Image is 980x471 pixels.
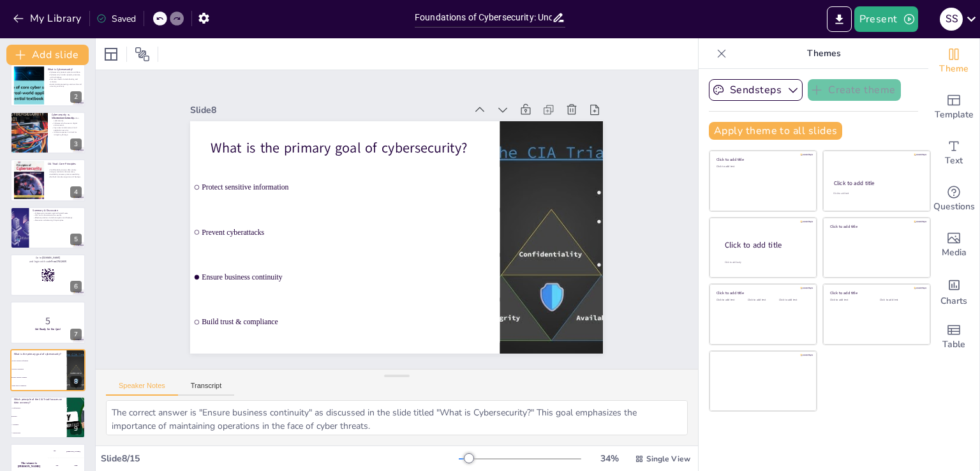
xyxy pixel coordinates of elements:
[939,62,969,76] span: Theme
[48,78,82,82] p: Common threats include hacking and malware.
[14,314,82,328] p: 5
[14,352,63,355] p: What is the primary goal of cybersecurity?
[52,126,82,131] p: Key areas include network and application security.
[48,83,82,87] p: Goals include protecting sensitive info and ensuring continuity.
[52,117,82,122] p: InfoSec has a broader scope than cybersecurity.
[942,338,965,352] span: Table
[70,329,82,340] div: 7
[940,8,963,31] div: s s
[33,212,82,214] p: Cybersecurity protects against digital threats.
[192,297,486,336] span: Build trust & compliance
[48,171,82,174] p: Integrity maintains data accuracy.
[10,64,85,106] div: 2
[48,162,82,166] p: CIA Triad: Core Principles
[6,45,89,65] button: Add slide
[748,299,776,302] div: Click to add text
[12,368,66,370] span: Prevent cyberattacks
[33,219,82,221] p: Discussion on balancing CIA principles.
[70,423,82,435] div: 9
[35,328,61,331] strong: Get Ready for the Quiz!
[101,44,121,64] div: Layout
[834,179,919,187] div: Click to add title
[70,234,82,245] div: 5
[12,408,66,409] span: Confidentiality
[106,400,688,435] textarea: The correct answer is "Ensure business continuity" as discussed in the slide titled "What is Cybe...
[70,281,82,292] div: 6
[933,200,975,214] span: Questions
[96,13,136,25] div: Saved
[48,67,82,71] p: What is Cybersecurity?
[732,38,916,69] p: Themes
[101,452,459,465] div: Slide 8 / 15
[202,83,477,124] div: Slide 8
[827,6,852,32] button: Export to PowerPoint
[12,385,66,386] span: Build trust & compliance
[48,168,82,171] p: Confidentiality ensures data privacy.
[928,268,979,314] div: Add charts and graphs
[70,376,82,387] div: 8
[646,454,690,464] span: Single View
[48,173,82,176] p: Availability ensures system accessibility.
[10,396,85,438] div: 9
[206,163,500,202] span: Protect sensitive information
[10,159,85,201] div: 4
[928,38,979,84] div: Change the overall theme
[928,84,979,130] div: Add ready made slides
[48,444,85,458] div: 100
[716,157,808,162] div: Click to add title
[106,382,178,396] button: Speaker Notes
[716,165,808,168] div: Click to add text
[833,192,918,195] div: Click to add text
[945,154,963,168] span: Text
[48,176,82,178] p: Methods include encryption and backups.
[197,252,491,292] span: Ensure business continuity
[830,290,921,295] div: Click to add title
[830,223,921,228] div: Click to add title
[942,246,967,260] span: Media
[10,254,85,296] div: 6
[725,261,805,264] div: Click to add body
[928,222,979,268] div: Add images, graphics, shapes or video
[219,119,487,166] p: What is the primary goal of cybersecurity?
[880,299,920,302] div: Click to add text
[940,294,967,308] span: Charts
[725,240,806,251] div: Click to add title
[808,79,901,101] button: Create theme
[940,6,963,32] button: s s
[716,299,745,302] div: Click to add text
[10,461,48,468] h4: The winner is [PERSON_NAME]
[594,452,625,465] div: 34 %
[10,349,85,391] div: 8
[12,377,66,378] span: Ensure business continuity
[12,415,66,417] span: Integrity
[14,398,63,405] p: Which principle of the CIA Triad focuses on data accuracy?
[33,216,82,219] p: Effective practices include encryption and backups.
[48,73,82,78] p: Cybersecurity involves people, processes, and technology.
[52,113,82,120] p: Cybersecurity vs. Information Security
[928,130,979,176] div: Add text boxes
[202,207,496,247] span: Prevent cyberattacks
[415,8,552,27] input: Insert title
[830,299,870,302] div: Click to add text
[70,186,82,198] div: 4
[854,6,918,32] button: Present
[178,382,235,396] button: Transcript
[14,256,82,260] p: Go to
[935,108,974,122] span: Template
[779,299,808,302] div: Click to add text
[10,207,85,249] div: 5
[709,122,842,140] button: Apply theme to all slides
[716,290,808,295] div: Click to add title
[10,8,87,29] button: My Library
[12,432,66,433] span: Authentication
[48,71,82,73] p: Cybersecurity protects systems and data.
[33,208,82,212] p: Summary & Discussion
[74,464,77,466] div: Jaap
[70,91,82,103] div: 2
[70,138,82,150] div: 3
[709,79,803,101] button: Sendsteps
[928,176,979,222] div: Get real-time input from your audience
[928,314,979,360] div: Add a table
[33,214,82,216] p: CIA Triad is foundational to security.
[12,424,66,425] span: Availability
